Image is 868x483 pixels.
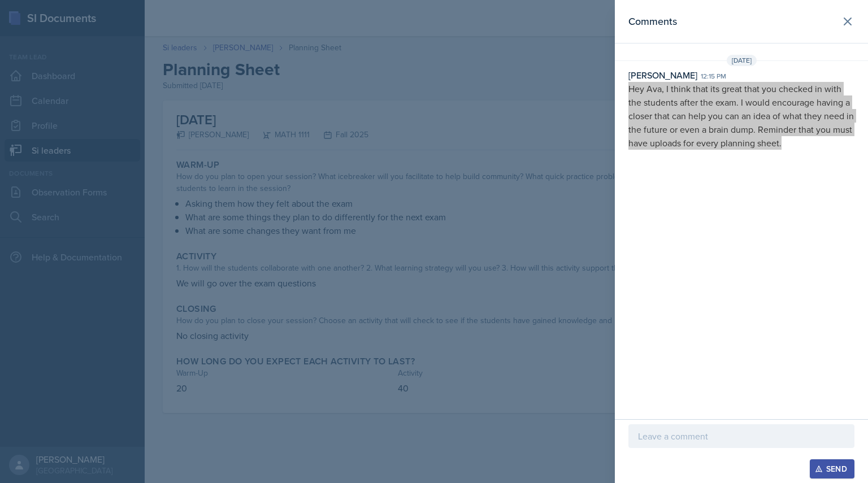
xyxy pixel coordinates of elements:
div: [PERSON_NAME] [628,68,697,82]
span: [DATE] [727,55,757,66]
div: Send [817,464,847,473]
button: Send [810,459,854,478]
div: 12:15 pm [701,71,726,81]
h2: Comments [628,14,677,29]
p: Hey Ava, I think that its great that you checked in with the students after the exam. I would enc... [628,82,854,150]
